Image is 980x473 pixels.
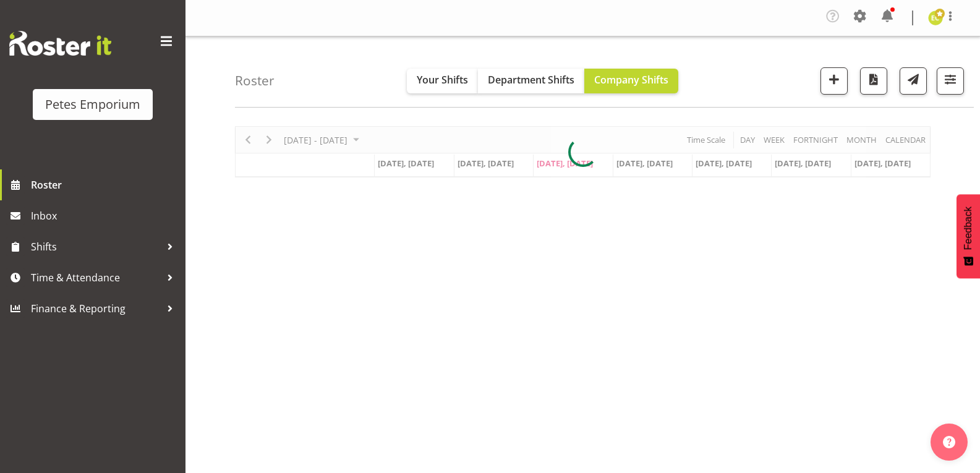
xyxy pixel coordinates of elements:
span: Department Shifts [488,73,574,87]
button: Filter Shifts [937,67,964,95]
span: Feedback [963,207,974,250]
button: Download a PDF of the roster according to the set date range. [860,67,887,95]
span: Shifts [31,237,161,256]
img: emma-croft7499.jpg [928,11,943,25]
img: help-xxl-2.png [943,436,955,448]
span: Finance & Reporting [31,299,161,318]
button: Add a new shift [820,67,848,95]
button: Company Shifts [584,69,678,93]
div: Petes Emporium [45,95,140,114]
span: Company Shifts [594,73,668,87]
span: Roster [31,176,179,194]
button: Your Shifts [407,69,478,93]
button: Send a list of all shifts for the selected filtered period to all rostered employees. [900,67,927,95]
button: Feedback - Show survey [957,194,980,278]
h4: Roster [235,74,275,88]
span: Inbox [31,207,179,225]
span: Time & Attendance [31,268,161,287]
span: Your Shifts [417,73,468,87]
img: Rosterit website logo [9,31,111,56]
button: Department Shifts [478,69,584,93]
